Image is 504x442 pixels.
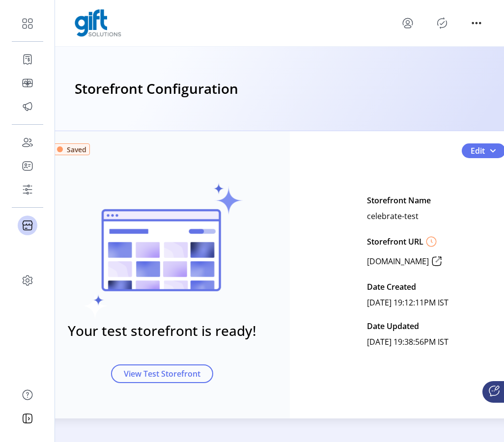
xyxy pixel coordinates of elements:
[367,236,423,248] p: Storefront URL
[111,364,213,383] button: View Test Storefront
[471,145,485,157] span: Edit
[367,255,429,267] p: [DOMAIN_NAME]
[67,144,86,155] span: Saved
[434,15,450,31] button: Publisher Panel
[400,15,416,31] button: menu
[367,295,448,310] p: [DATE] 19:12:11PM IST
[75,78,238,100] h3: Storefront Configuration
[367,334,448,350] p: [DATE] 19:38:56PM IST
[124,368,200,380] span: View Test Storefront
[469,15,484,31] button: menu
[75,9,121,37] img: logo
[367,208,419,224] p: celebrate-test
[367,193,431,208] p: Storefront Name
[367,279,416,295] p: Date Created
[367,318,419,334] p: Date Updated
[68,320,256,341] h3: Your test storefront is ready!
